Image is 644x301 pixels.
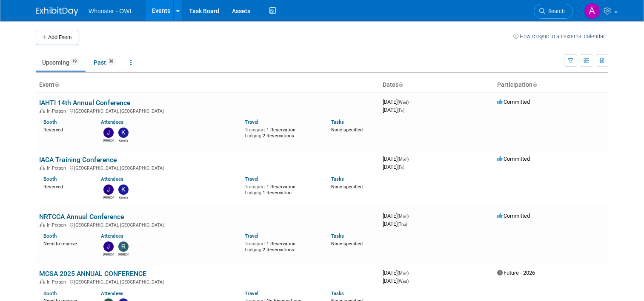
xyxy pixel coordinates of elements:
a: Sort by Event Name [54,81,59,88]
span: [DATE] [383,107,404,113]
span: (Mon) [398,214,409,219]
span: - [410,270,411,276]
div: 1 Reservation 2 Reservations [245,125,318,139]
span: Committed [497,213,530,219]
a: Travel [245,290,258,296]
img: James Justus [103,241,114,252]
a: Sort by Participation Type [532,81,537,88]
a: Travel [245,233,258,239]
img: In-Person Event [40,165,45,170]
span: Whooster - OWL [89,8,133,14]
img: Abe Romero [584,3,600,19]
span: Lodging: [245,247,263,253]
span: - [410,213,411,219]
img: Julia Haber [103,185,114,195]
span: (Fri) [398,108,404,113]
a: IAHTI 14th Annual Conference [39,99,130,107]
span: In-Person [47,222,69,228]
span: (Fri) [398,165,404,170]
a: Attendees [101,176,123,182]
span: (Wed) [398,100,409,105]
span: 38 [106,58,116,65]
a: Tasks [331,290,344,296]
span: [DATE] [383,213,411,219]
span: [DATE] [383,221,407,227]
a: IACA Training Conference [39,156,117,164]
span: - [410,156,411,162]
img: Kamila Castaneda [118,185,129,195]
a: Booth [43,119,57,125]
span: [DATE] [383,99,411,105]
span: [DATE] [383,156,411,162]
a: How to sync to an external calendar... [513,33,608,40]
a: MCSA 2025 ANNUAL CONFERENCE [39,270,146,278]
span: Future - 2026 [497,270,535,276]
a: Attendees [101,233,123,239]
span: [DATE] [383,164,404,170]
a: Attendees [101,119,123,125]
div: 1 Reservation 1 Reservation [245,182,318,196]
span: - [410,99,411,105]
div: [GEOGRAPHIC_DATA], [GEOGRAPHIC_DATA] [39,107,376,114]
span: None specified [331,127,363,133]
span: Search [545,8,565,14]
span: In-Person [47,279,69,285]
span: (Wed) [398,279,409,284]
span: In-Person [47,108,69,114]
div: James Justus [103,252,114,257]
a: Search [534,4,573,19]
a: Booth [43,233,57,239]
div: Reserved [43,125,88,133]
img: In-Person Event [40,222,45,227]
span: (Thu) [398,222,407,227]
div: 1 Reservation 2 Reservations [245,239,318,253]
div: [GEOGRAPHIC_DATA], [GEOGRAPHIC_DATA] [39,278,376,285]
span: Committed [497,156,530,162]
div: Kamila Castaneda [118,195,129,200]
div: [GEOGRAPHIC_DATA], [GEOGRAPHIC_DATA] [39,221,376,228]
span: [DATE] [383,278,409,284]
a: Upcoming19 [36,54,86,71]
span: (Mon) [398,157,409,162]
div: Reserved [43,182,88,190]
span: Transport: [245,241,266,247]
img: ExhibitDay [36,7,78,16]
span: None specified [331,184,363,190]
a: Booth [43,176,57,182]
th: Dates [379,78,494,92]
div: Robert Dugan [118,252,129,257]
img: In-Person Event [40,279,45,284]
a: Attendees [101,290,123,296]
a: Tasks [331,233,344,239]
a: Past38 [87,54,122,71]
a: Travel [245,176,258,182]
div: Kamila Castaneda [118,138,129,143]
span: [DATE] [383,270,411,276]
span: Transport: [245,184,266,190]
div: Need to reserve [43,239,88,247]
span: Committed [497,99,530,105]
span: 19 [70,58,79,65]
span: None specified [331,241,363,247]
span: (Mon) [398,271,409,275]
div: Julia Haber [103,138,114,143]
th: Event [36,78,379,92]
span: In-Person [47,165,69,171]
a: Tasks [331,176,344,182]
img: Julia Haber [103,128,114,138]
th: Participation [494,78,608,92]
span: Transport: [245,127,266,133]
div: [GEOGRAPHIC_DATA], [GEOGRAPHIC_DATA] [39,164,376,171]
a: Travel [245,119,258,125]
button: Add Event [36,30,78,45]
a: Booth [43,290,57,296]
a: Sort by Start Date [398,81,403,88]
img: In-Person Event [40,108,45,113]
a: NRTCCA Annual Conference [39,213,124,221]
span: Lodging: [245,133,263,139]
img: Robert Dugan [118,241,129,252]
a: Tasks [331,119,344,125]
span: Lodging: [245,190,263,196]
div: Julia Haber [103,195,114,200]
img: Kamila Castaneda [118,128,129,138]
